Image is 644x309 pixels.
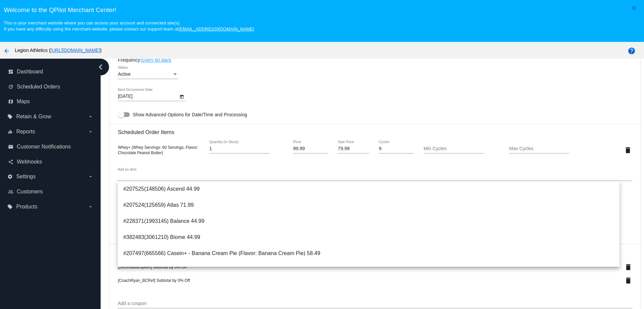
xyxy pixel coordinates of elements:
[8,69,13,74] i: dashboard
[17,189,43,195] span: Customers
[95,62,106,72] i: chevron_left
[16,129,35,135] span: Reports
[51,48,100,53] a: [URL][DOMAIN_NAME]
[17,99,30,105] span: Maps
[8,186,93,197] a: people_outline Customers
[509,146,570,151] input: Max Cycles
[118,278,190,283] span: [CoachRyan_BCRef] Subtotal by 0% Off
[15,48,102,53] span: Legion Athletics ( )
[16,174,36,180] span: Settings
[17,144,71,150] span: Customer Notifications
[118,94,178,99] input: Next Occurrence Date
[8,81,93,92] a: update Scheduled Orders
[16,204,37,210] span: Products
[118,71,130,77] span: Active
[8,84,13,89] i: update
[8,157,93,167] a: share Webhooks
[178,26,254,32] a: [EMAIL_ADDRESS][DOMAIN_NAME]
[178,93,185,100] button: Open calendar
[132,111,247,118] span: Show Advanced Options for Date/Time and Processing
[379,146,414,151] input: Cycles
[118,265,186,269] span: [20OffSubscription] Subtotal by 0% Off
[630,4,638,12] mat-icon: close
[118,72,178,77] mat-select: Status
[624,146,632,154] mat-icon: delete
[8,99,13,104] i: map
[624,276,632,285] mat-icon: delete
[118,174,632,179] input: Add an item
[118,57,632,63] div: Frequency:
[8,141,93,152] a: email Customer Notifications
[424,146,484,151] input: Min Cycles
[628,47,636,55] mat-icon: help
[123,229,614,245] span: #382483(3061210) Biome 44.99
[8,189,13,194] i: people_outline
[16,114,51,120] span: Retain & Grow
[88,129,93,134] i: arrow_drop_down
[17,84,60,90] span: Scheduled Orders
[88,204,93,209] i: arrow_drop_down
[7,204,13,209] i: local_offer
[8,144,13,149] i: email
[3,47,11,55] mat-icon: arrow_back
[209,146,270,151] input: Quantity (In Stock)
[123,261,614,277] span: #521481(4323723) Casein+ - Chocolate Peanut Butter (Flavor: Chocolate Peanut Butter) 58.49
[8,159,13,165] i: share
[88,114,93,119] i: arrow_drop_down
[123,213,614,229] span: #228371(1993145) Balance 44.99
[17,159,42,165] span: Webhooks
[7,114,13,119] i: local_offer
[8,66,93,77] a: dashboard Dashboard
[7,129,13,134] i: equalizer
[4,20,254,32] small: This is your merchant website where you can access your account and connected site(s). If you hav...
[141,57,171,63] a: Every 60 days
[123,197,614,213] span: #207524(125659) Atlas 71.99
[338,146,369,151] input: Sale Price
[123,181,614,197] span: #207525(148506) Ascend 44.99
[8,96,93,107] a: map Maps
[118,124,632,135] h3: Scheduled Order Items
[624,263,632,271] mat-icon: delete
[17,69,43,75] span: Dashboard
[293,146,328,151] input: Price
[4,6,640,14] h3: Welcome to the QPilot Merchant Center!
[118,145,198,155] span: Whey+ (Whey Servings: 60 Servings, Flavor: Chocolate Peanut Butter)
[118,301,632,306] input: Add a coupon
[88,174,93,179] i: arrow_drop_down
[7,174,13,179] i: settings
[123,245,614,261] span: #207497(665566) Casein+ - Banana Cream Pie (Flavor: Banana Cream Pie) 58.49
